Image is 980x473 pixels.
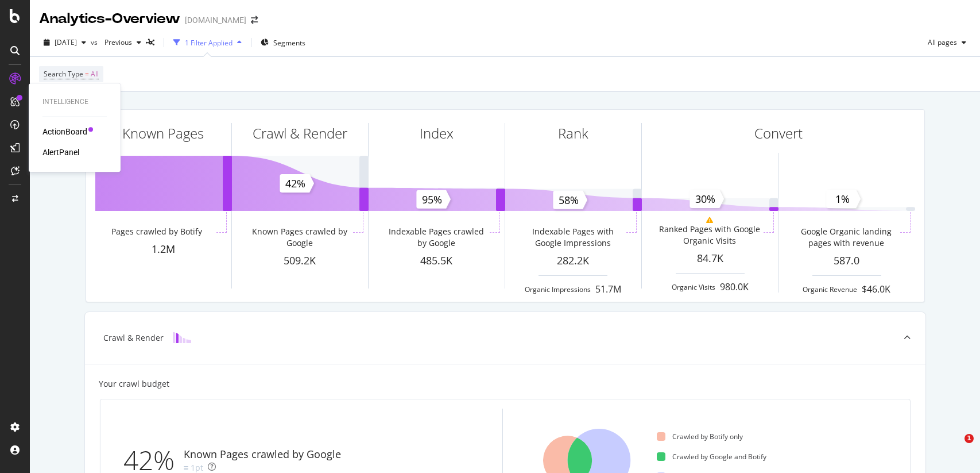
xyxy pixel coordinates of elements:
div: Crawled by Botify only [657,432,743,441]
div: Indexable Pages crawled by Google [385,226,487,249]
div: Pages crawled by Botify [111,226,202,237]
div: Crawl & Render [253,124,347,143]
img: Equal [184,466,188,470]
div: Intelligence [42,97,107,107]
div: 509.2K [232,253,368,268]
img: block-icon [173,332,191,343]
span: Previous [100,37,132,47]
div: Organic Impressions [525,284,591,294]
span: vs [91,37,100,47]
div: Analytics - Overview [39,9,180,29]
div: Rank [558,124,588,143]
div: Known Pages [122,124,204,143]
span: Search Type [44,69,83,79]
div: Crawled by Google and Botify [657,452,766,462]
div: 1.2M [95,242,231,257]
div: 485.5K [369,253,505,268]
span: 2025 Sep. 13th [55,37,77,47]
div: Your crawl budget [99,378,169,390]
button: All pages [923,33,971,52]
div: Known Pages crawled by Google [248,226,351,249]
div: 1 Filter Applied [185,38,233,48]
span: = [85,69,89,79]
button: Segments [256,33,310,52]
span: All [91,66,99,82]
span: Segments [273,38,305,48]
button: 1 Filter Applied [169,33,246,52]
div: Indexable Pages with Google Impressions [521,226,624,249]
div: 51.7M [595,283,621,296]
button: Previous [100,33,146,52]
div: Crawl & Render [103,332,164,344]
span: 1 [964,434,974,443]
iframe: Intercom live chat [941,434,969,462]
button: [DATE] [39,33,91,52]
a: ActionBoard [42,126,87,137]
div: Known Pages crawled by Google [184,447,341,462]
span: All pages [923,37,957,47]
div: arrow-right-arrow-left [251,16,258,24]
div: [DOMAIN_NAME] [185,14,246,26]
div: Index [420,124,454,143]
a: AlertPanel [42,147,79,158]
div: 282.2K [505,253,641,268]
